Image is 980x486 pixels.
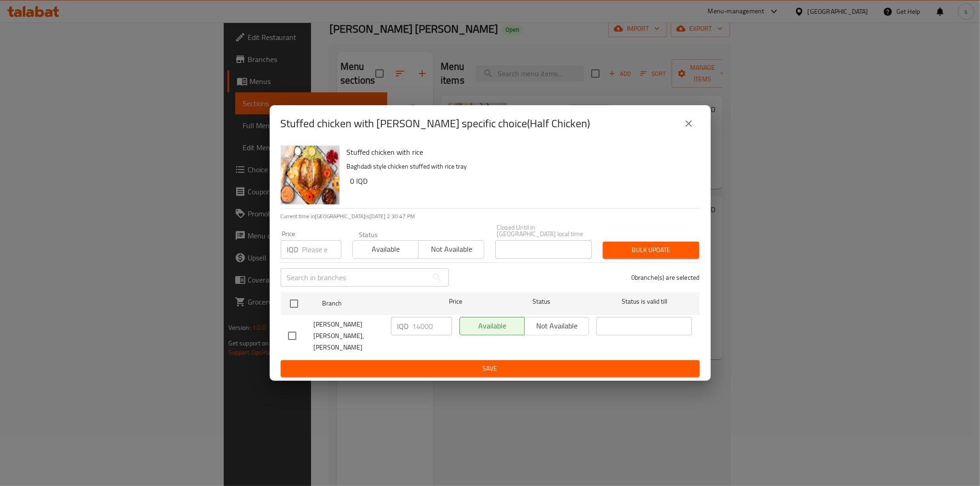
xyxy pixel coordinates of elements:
[322,298,418,309] span: Branch
[413,317,452,335] input: Please enter price
[314,319,384,353] span: [PERSON_NAME] [PERSON_NAME], [PERSON_NAME]
[352,240,419,259] button: Available
[288,363,692,374] span: Save
[422,243,481,256] span: Not available
[351,175,692,187] h6: 0 IQD
[281,360,700,377] button: Save
[281,212,700,220] p: Current time in [GEOGRAPHIC_DATA] is [DATE] 2:30:47 PM
[287,244,299,255] p: IQD
[357,243,415,256] span: Available
[347,161,692,172] p: Baghdadi style chicken stuffed with rice tray
[397,321,409,332] p: IQD
[678,113,700,135] button: close
[610,244,692,256] span: Bulk update
[418,240,484,259] button: Not available
[425,296,486,307] span: Price
[493,296,589,307] span: Status
[347,146,692,158] h6: Stuffed chicken with rice
[603,242,699,259] button: Bulk update
[631,273,700,282] p: 0 branche(s) are selected
[281,268,428,287] input: Search in branches
[302,240,341,259] input: Please enter price
[596,296,692,307] span: Status is valid till
[281,146,340,204] img: Stuffed chicken with rice
[281,116,590,131] h2: Stuffed chicken with [PERSON_NAME] specific choice(Half Chicken)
